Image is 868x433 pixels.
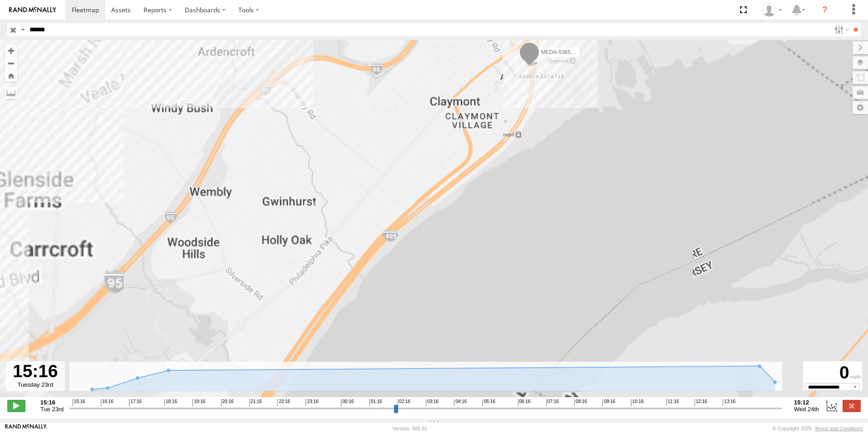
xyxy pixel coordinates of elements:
[546,399,559,406] span: 07:16
[831,23,850,36] label: Search Filter Options
[794,406,819,413] span: Wed 24th Sep 2025
[773,426,863,431] div: © Copyright 2025 -
[602,399,615,406] span: 09:16
[7,400,25,412] label: Play/Stop
[426,399,439,406] span: 03:16
[129,399,142,406] span: 17:16
[723,399,735,406] span: 13:16
[40,399,64,406] strong: 15:16
[277,399,290,406] span: 22:16
[221,399,234,406] span: 20:16
[818,3,832,17] i: ?
[454,399,467,406] span: 04:16
[192,399,205,406] span: 19:16
[518,399,531,406] span: 06:16
[815,426,863,431] a: Terms and Conditions
[631,399,644,406] span: 10:16
[5,86,17,99] label: Measure
[853,101,868,114] label: Map Settings
[483,399,495,406] span: 05:16
[393,426,427,431] div: Version: 308.01
[759,3,785,17] div: John Mertens
[5,57,17,69] button: Zoom out
[574,399,587,406] span: 08:16
[541,49,588,55] span: MEDA-536507-Roll
[164,399,177,406] span: 18:16
[101,399,113,406] span: 16:16
[843,400,861,412] label: Close
[370,399,382,406] span: 01:16
[794,399,819,406] strong: 15:12
[5,424,47,433] a: Visit our Website
[40,406,64,413] span: Tue 23rd Sep 2025
[804,363,861,383] div: 0
[306,399,318,406] span: 23:16
[341,399,354,406] span: 00:16
[695,399,707,406] span: 12:16
[666,399,679,406] span: 11:16
[398,399,410,406] span: 02:16
[5,69,17,82] button: Zoom Home
[249,399,262,406] span: 21:16
[5,44,17,57] button: Zoom in
[19,23,26,36] label: Search Query
[73,399,85,406] span: 15:16
[9,7,56,13] img: rand-logo.svg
